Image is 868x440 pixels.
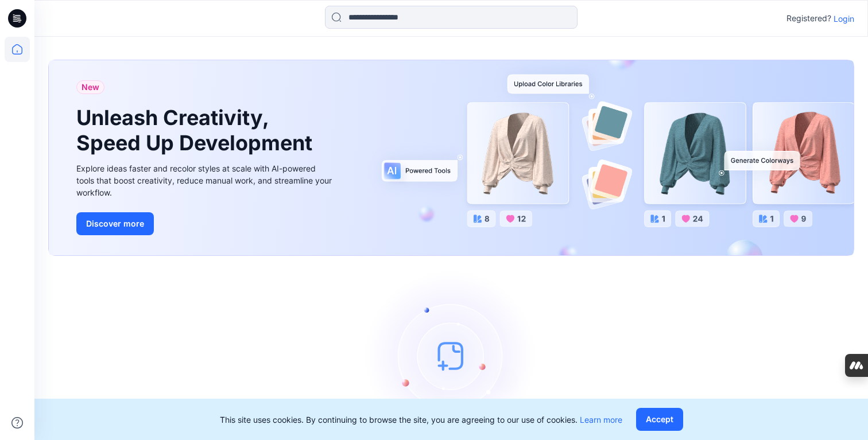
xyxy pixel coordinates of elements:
a: Learn more [580,415,622,425]
button: Discover more [76,212,154,235]
span: New [82,80,99,94]
div: Explore ideas faster and recolor styles at scale with AI-powered tools that boost creativity, red... [76,162,335,198]
p: This site uses cookies. By continuing to browse the site, you are agreeing to our use of cookies. [220,414,622,426]
a: Discover more [76,212,335,235]
p: Login [834,13,854,25]
h1: Unleash Creativity, Speed Up Development [76,106,317,155]
button: Accept [636,408,683,431]
p: Registered? [786,11,831,25]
